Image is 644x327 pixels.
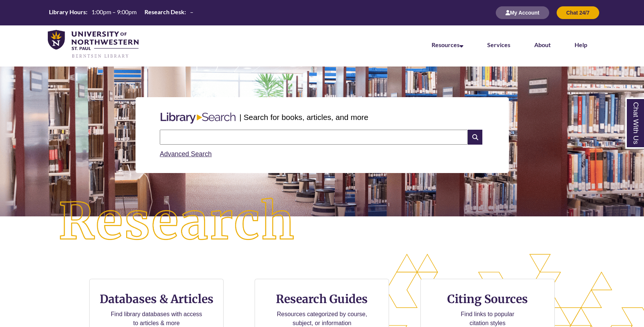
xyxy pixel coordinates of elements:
h3: Research Guides [261,292,383,306]
table: Hours Today [46,8,196,17]
img: Research [32,172,322,272]
h3: Citing Sources [442,292,533,306]
a: Chat 24/7 [557,9,599,16]
span: 1:00pm – 9:00pm [91,8,137,15]
a: Help [575,41,587,48]
a: Advanced Search [160,150,212,158]
a: Hours Today [46,8,196,18]
button: Chat 24/7 [557,6,599,19]
a: Services [487,41,510,48]
span: – [190,8,193,15]
h3: Databases & Articles [96,292,217,306]
img: UNWSP Library Logo [48,30,139,59]
p: | Search for books, articles, and more [239,111,368,123]
a: Resources [432,41,463,48]
button: My Account [496,6,549,19]
th: Library Hours: [46,8,88,16]
img: Libary Search [157,109,239,127]
a: About [534,41,551,48]
a: My Account [496,9,549,16]
i: Search [468,130,482,145]
th: Research Desk: [141,8,187,16]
